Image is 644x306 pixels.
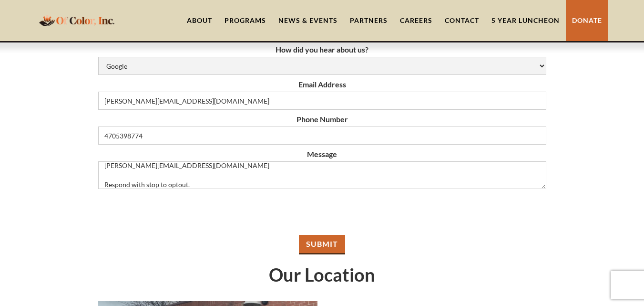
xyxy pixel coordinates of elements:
[98,149,546,159] label: Message
[98,92,546,110] input: someone@example.com
[98,115,546,124] label: Phone Number
[98,45,546,54] label: How did you hear about us?
[250,194,395,231] iframe: reCAPTCHA
[299,235,345,254] input: Submit
[36,9,117,32] a: home
[98,80,546,89] label: Email Address
[225,16,266,25] div: Programs
[98,264,546,285] h1: Our Location
[98,127,546,145] input: Phone Number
